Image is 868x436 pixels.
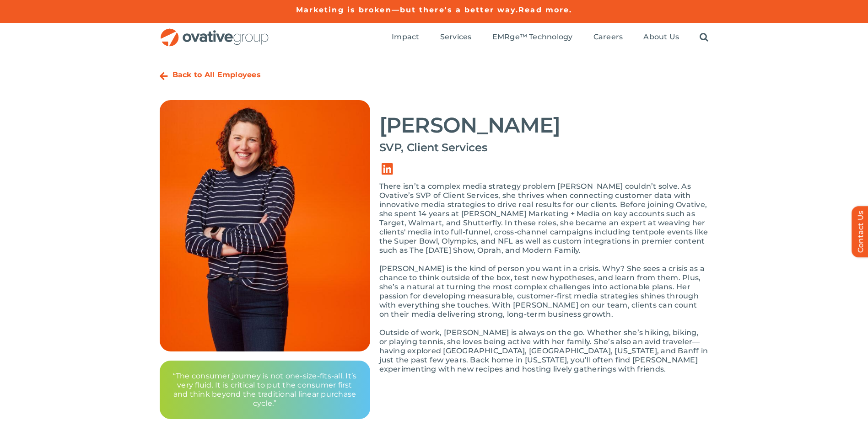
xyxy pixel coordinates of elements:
[379,114,709,137] h2: [PERSON_NAME]
[392,32,419,43] a: Impact
[379,264,709,319] p: [PERSON_NAME] is the kind of person you want in a crisis. Why? She sees a crisis as a chance to t...
[593,32,623,42] span: Careers
[379,141,709,154] h4: SVP, Client Services
[160,100,370,351] img: Bio – Shannon
[643,32,679,43] a: About Us
[518,5,572,14] a: Read more.
[171,372,359,408] p: “The consumer journey is not one-size-fits-all. It’s very fluid. It is critical to put the consum...
[392,23,708,52] nav: Menu
[440,32,472,43] a: Services
[375,156,400,182] a: Link to https://www.linkedin.com/in/shannon-kast-4177b94/
[160,72,168,81] a: Link to https://ovative.com/about-us/people/
[492,32,573,42] span: EMRge™ Technology
[593,32,623,43] a: Careers
[392,32,419,42] span: Impact
[379,182,709,255] p: There isn’t a complex media strategy problem [PERSON_NAME] couldn’t solve. As Ovative’s SVP of Cl...
[643,32,679,42] span: About Us
[700,32,708,43] a: Search
[492,32,573,43] a: EMRge™ Technology
[173,70,261,79] a: Back to All Employees
[440,32,472,42] span: Services
[379,328,709,374] p: Outside of work, [PERSON_NAME] is always on the go. Whether she’s hiking, biking, or playing tenn...
[160,27,270,36] a: OG_Full_horizontal_RGB
[296,5,519,14] a: Marketing is broken—but there's a better way.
